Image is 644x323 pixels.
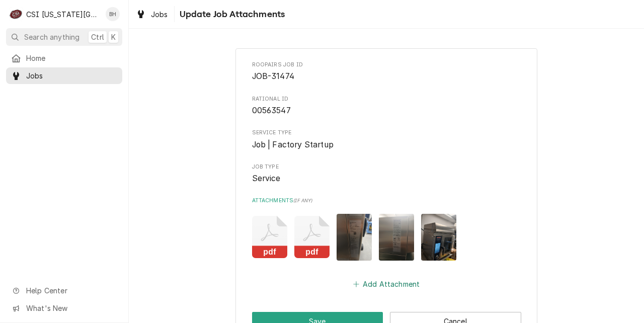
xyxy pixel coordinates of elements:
button: pdf [294,214,330,261]
span: Rational ID [252,95,521,103]
span: JOB-31474 [252,71,294,81]
a: Go to What's New [6,300,122,316]
span: ( if any ) [293,198,312,203]
img: cXHhQxHDT7GeeLaJxD0X [379,214,414,261]
span: Service [252,174,281,183]
a: Jobs [6,67,122,84]
div: Attachments [252,197,521,291]
a: Jobs [132,6,172,23]
button: Search anythingCtrlK [6,28,122,46]
span: Job | Factory Startup [252,140,334,149]
a: Home [6,50,122,66]
button: Add Attachment [351,277,422,291]
div: C [9,7,23,21]
button: pdf [252,214,287,261]
img: BzexPvDuSlSe1NcuGJwK [337,214,372,261]
span: Job Type [252,163,521,171]
span: Jobs [26,70,117,81]
span: Update Job Attachments [177,8,285,21]
div: Job Type [252,163,521,185]
span: Ctrl [91,32,104,42]
label: Attachments [252,197,521,205]
span: Home [26,53,117,63]
span: 00563547 [252,106,291,115]
a: Go to Help Center [6,282,122,299]
span: Jobs [151,9,168,20]
div: BH [106,7,120,21]
div: Job Pause Form [252,61,521,291]
img: HxY7BC45SxibGofVNguu [421,214,456,261]
span: Roopairs Job ID [252,70,521,83]
span: Service Type [252,139,521,151]
div: CSI [US_STATE][GEOGRAPHIC_DATA] [26,9,100,20]
div: Roopairs Job ID [252,61,521,83]
span: Rational ID [252,105,521,117]
div: CSI Kansas City's Avatar [9,7,23,21]
div: Brian Hawkins's Avatar [106,7,120,21]
span: What's New [26,303,116,313]
span: Roopairs Job ID [252,61,521,69]
span: Service Type [252,129,521,137]
div: Service Type [252,129,521,150]
div: Rational ID [252,95,521,117]
span: Job Type [252,173,521,185]
span: Help Center [26,285,116,296]
span: K [111,32,116,42]
span: Search anything [24,32,79,42]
